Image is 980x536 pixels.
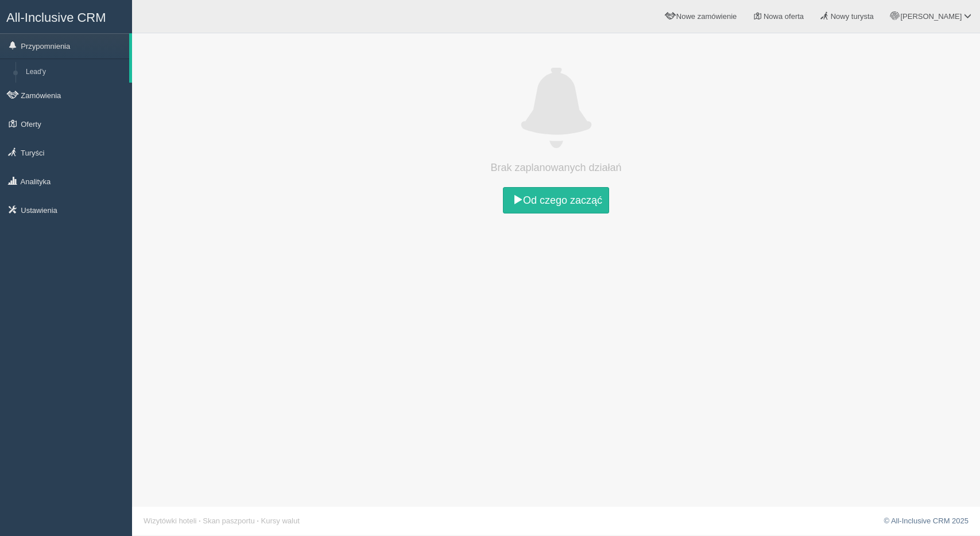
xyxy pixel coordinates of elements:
[900,12,962,21] span: [PERSON_NAME]
[6,10,106,25] span: All-Inclusive CRM
[199,516,201,525] span: ·
[144,516,196,525] a: Wizytówki hoteli
[831,12,874,21] span: Nowy turysta
[884,516,969,525] a: © All-Inclusive CRM 2025
[21,62,129,83] a: Lead'y
[203,516,254,525] a: Skan paszportu
[470,160,642,176] h4: Brak zaplanowanych działań
[764,12,804,21] span: Nowa oferta
[1,1,131,32] a: All-Inclusive CRM
[503,187,609,213] a: Od czego zacząć
[676,12,737,21] span: Nowe zamówienie
[257,516,259,525] span: ·
[261,516,300,525] a: Kursy walut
